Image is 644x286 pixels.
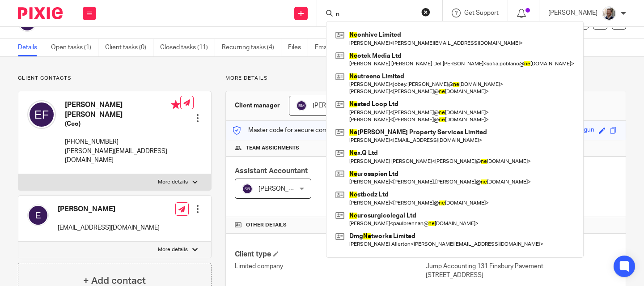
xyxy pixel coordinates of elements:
p: Client contacts [18,75,212,82]
p: [PERSON_NAME][EMAIL_ADDRESS][DOMAIN_NAME] [65,147,180,165]
a: Recurring tasks (4) [222,39,281,56]
a: Client tasks (0) [105,39,153,56]
h4: Client type [235,250,426,259]
p: Master code for secure communications and files [233,126,387,135]
span: Other details [246,222,287,229]
h3: Client manager [235,101,280,110]
p: More details [158,179,188,186]
p: [PERSON_NAME] [548,9,597,17]
img: Pixie [18,7,63,19]
i: Primary [171,100,180,109]
p: Jump Accounting 131 Finsbury Pavement [426,262,617,271]
a: Closed tasks (11) [160,39,215,56]
p: [PHONE_NUMBER] [65,137,180,146]
a: Files [288,39,308,56]
span: Get Support [464,10,499,16]
img: svg%3E [296,100,307,111]
input: Search [335,11,415,19]
span: Assistant Accountant [235,167,308,175]
img: svg%3E [27,100,56,129]
img: Matt%20Circle.png [602,6,616,21]
span: [PERSON_NAME] [313,102,362,109]
p: More details [225,75,626,82]
img: svg%3E [27,205,49,226]
a: Details [18,39,44,56]
p: Limited company [235,262,426,271]
button: Clear [421,8,430,17]
img: svg%3E [242,184,253,194]
span: [PERSON_NAME] [258,186,308,192]
p: More details [158,246,188,253]
h4: [PERSON_NAME] [58,205,160,214]
h5: (Ceo) [65,120,180,128]
h4: [PERSON_NAME] [PERSON_NAME] [65,100,180,120]
p: [EMAIL_ADDRESS][DOMAIN_NAME] [58,223,160,232]
span: Team assignments [246,145,299,152]
a: Emails [315,39,340,56]
p: [STREET_ADDRESS] [426,271,617,280]
a: Open tasks (1) [51,39,98,56]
